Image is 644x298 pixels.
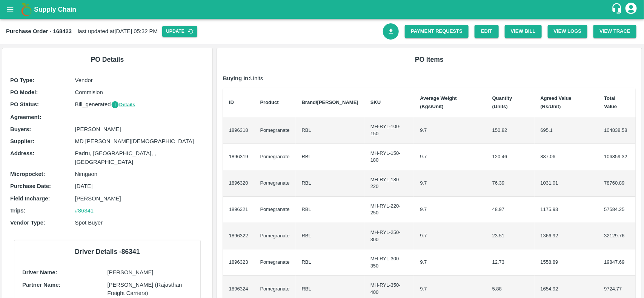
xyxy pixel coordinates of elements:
div: customer-support [611,3,624,16]
b: PO Model : [10,89,38,95]
div: last updated at [DATE] 05:32 PM [6,26,383,37]
p: [PERSON_NAME] [75,125,204,133]
b: Supply Chain [34,6,76,13]
td: 48.97 [486,197,535,223]
p: [PERSON_NAME] [75,194,204,203]
td: Pomegranate [254,223,296,249]
td: 1896322 [223,223,254,249]
b: Purchase Date : [10,183,51,189]
p: Spot Buyer [75,219,204,227]
b: PO Type : [10,77,34,83]
p: Bill_generated [75,100,204,109]
td: 57584.25 [598,197,636,223]
td: RBL [296,197,364,223]
td: MH-RYL-250-300 [364,223,414,249]
td: 9.7 [414,223,486,249]
b: Total Value [604,95,617,109]
p: Units [223,74,636,83]
td: Pomegranate [254,197,296,223]
button: Details [111,101,135,109]
td: 78760.89 [598,170,636,197]
td: 9.7 [414,144,486,170]
b: Agreed Value (Rs/Unit) [541,95,572,109]
h6: PO Details [8,54,206,65]
button: View Logs [548,25,588,38]
b: ID [229,99,234,105]
td: 1366.92 [535,223,598,249]
b: Trips : [10,208,25,214]
td: RBL [296,144,364,170]
b: Driver Name: [22,269,57,275]
p: Commision [75,88,204,96]
b: Buyers : [10,126,31,132]
td: Pomegranate [254,144,296,170]
p: Vendor [75,76,204,84]
b: Buying In: [223,75,251,81]
td: 1896318 [223,117,254,144]
a: Payment Requests [405,25,469,38]
p: [PERSON_NAME] (Rajasthan Freight Carriers) [107,281,192,298]
td: 104838.58 [598,117,636,144]
button: Update [162,26,197,37]
td: 1558.89 [535,249,598,276]
p: [DATE] [75,182,204,190]
td: 120.46 [486,144,535,170]
a: Supply Chain [34,4,611,15]
img: logo [19,2,34,17]
td: 12.73 [486,249,535,276]
td: 9.7 [414,197,486,223]
b: Agreement: [10,114,41,120]
p: Padru, [GEOGRAPHIC_DATA], , [GEOGRAPHIC_DATA] [75,149,204,166]
td: MH-RYL-150-180 [364,144,414,170]
b: Partner Name: [22,282,60,288]
b: Quantity (Units) [492,95,512,109]
td: 1896319 [223,144,254,170]
td: 150.82 [486,117,535,144]
td: 1031.01 [535,170,598,197]
b: Micropocket : [10,171,45,177]
td: 32129.76 [598,223,636,249]
td: RBL [296,223,364,249]
b: SKU [370,99,381,105]
b: Vendor Type : [10,220,45,226]
td: 1896321 [223,197,254,223]
button: View Bill [505,25,542,38]
button: open drawer [2,1,19,18]
td: RBL [296,249,364,276]
td: MH-RYL-300-350 [364,249,414,276]
td: 887.06 [535,144,598,170]
td: MH-RYL-220-250 [364,197,414,223]
td: 19847.69 [598,249,636,276]
td: 9.7 [414,249,486,276]
b: Address : [10,150,34,156]
td: Pomegranate [254,170,296,197]
td: 106859.32 [598,144,636,170]
td: 695.1 [535,117,598,144]
td: 1896323 [223,249,254,276]
td: 1175.93 [535,197,598,223]
h6: Driver Details - 86341 [20,246,194,257]
td: MH-RYL-100-150 [364,117,414,144]
td: Pomegranate [254,249,296,276]
a: #86341 [75,208,94,214]
b: Purchase Order - 168423 [6,28,72,34]
b: Supplier : [10,138,34,144]
b: Average Weight (Kgs/Unit) [420,95,457,109]
td: 9.7 [414,170,486,197]
b: Field Incharge : [10,196,50,202]
td: 1896320 [223,170,254,197]
td: 23.51 [486,223,535,249]
button: View Trace [593,25,636,38]
a: Download Bill [383,23,399,40]
b: Brand/[PERSON_NAME] [302,99,358,105]
b: Product [260,99,279,105]
div: account of current user [624,2,638,17]
td: 76.39 [486,170,535,197]
b: PO Status : [10,101,39,107]
td: 9.7 [414,117,486,144]
p: Nimgaon [75,170,204,178]
h6: PO Items [223,54,636,65]
td: RBL [296,117,364,144]
p: MD [PERSON_NAME][DEMOGRAPHIC_DATA] [75,137,204,145]
td: MH-RYL-180-220 [364,170,414,197]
